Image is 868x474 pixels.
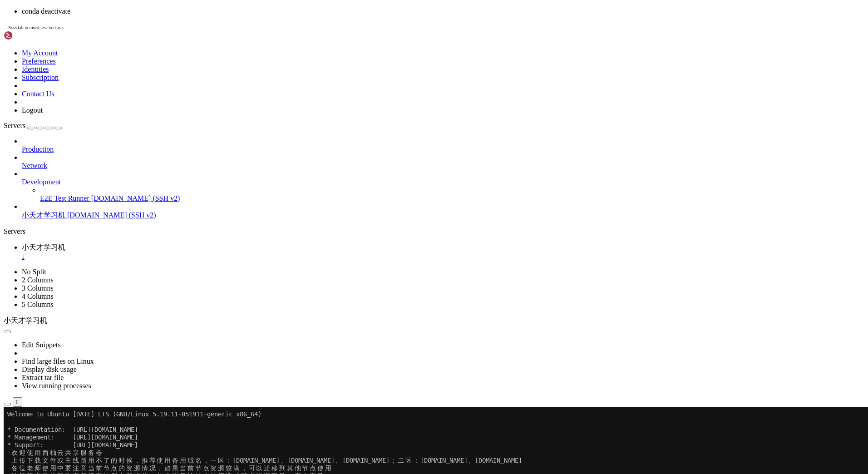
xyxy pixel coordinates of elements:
span: 点 [107,58,114,65]
span: ~ [200,143,203,150]
x-row: (jupyterlab) : $ [4,135,750,143]
span: 用 [160,50,168,58]
span: 况 [145,58,153,65]
span: 算 [15,65,23,73]
span: 不 [91,50,99,58]
span: 程 [61,73,69,81]
button:  [13,397,22,407]
span: ； [386,50,394,58]
span: [PERSON_NAME]@shpc-3013-instance-WdVjVGM5 [47,143,196,150]
span: 用 [176,50,183,58]
span: 、 [276,50,284,58]
span: 一 [206,50,214,58]
x-row: (base) : $ conda activate jupyterlab [4,104,750,112]
span: 节 [298,58,306,65]
span: Network [22,162,47,169]
x-row: (jupyterlab) : $ [4,112,750,119]
span: 按 [45,65,53,73]
span: 到 [275,58,283,65]
span: 免 [168,73,176,81]
span: 请 [84,73,91,81]
span: ， [183,81,191,89]
div:  [16,399,19,405]
span: 造 [222,65,229,73]
span: 当 [176,58,183,65]
span: 迎 [15,42,23,50]
span: 了 [99,50,107,58]
span: 节 [244,81,252,89]
span: 源 [130,58,138,65]
span: 各 [7,58,15,65]
span: 大 [38,81,45,89]
x-row: /home/[PERSON_NAME]/mambaforge/envs/metagenome/bin/python [4,189,750,197]
span: 柚 [45,42,53,50]
span: 的 [114,58,122,65]
span: ~ [200,173,203,181]
span: 占 [91,81,99,89]
li: conda deactivate [22,7,864,15]
span: 其 [282,58,290,65]
span: 过 [53,73,61,81]
span: ~ [200,166,203,173]
span: 域 [183,50,191,58]
x-row: * Management: [URL][DOMAIN_NAME] [4,27,750,35]
span: 增 [130,65,138,73]
span: 的 [107,50,114,58]
span: 要 [61,58,69,65]
span: 使 [206,65,214,73]
span: 果 [168,58,176,65]
span: ， [198,50,206,58]
span: ： [409,50,417,58]
a: Servers [4,122,62,129]
span: 不 [7,81,15,89]
span: 崩 [260,81,267,89]
span: 用 [321,58,329,65]
span: 移 [267,58,275,65]
span: 节 [137,81,145,89]
span: 人 [298,65,306,73]
span: 取 [206,81,214,89]
span: 资 [252,65,260,73]
a: 2 Columns [22,276,54,284]
span: 使 [38,58,45,65]
span: 程 [53,81,61,89]
x-row: (metagenome) : $ which python [4,181,750,189]
x-row: (jupyterlab) : $ which python [4,119,750,127]
span: 实 [137,73,145,81]
span: Servers [4,122,25,129]
span: 果 [237,81,244,89]
span: 时 [114,50,122,58]
span: ~ [178,104,182,111]
span: 务 [84,42,91,50]
a: Display disk usage [22,365,77,373]
span: 节 [23,65,30,73]
span: 要 [15,81,23,89]
span: 点 [145,81,153,89]
span: 大 [344,81,351,89]
a: Development [22,178,864,186]
span: 比 [99,65,107,73]
span: 线 [69,50,76,58]
span: 餐 [76,65,84,73]
a: Identities [22,65,49,73]
span: 定 [91,65,99,73]
span: 节 [99,58,107,65]
span: 大 [61,81,69,89]
span: 都 [359,81,367,89]
span: [PERSON_NAME]@shpc-3013-instance-WdVjVGM5 [25,104,174,111]
span: 用 [45,58,53,65]
a: 小天才学习机 [22,243,864,261]
span: 点 [252,81,260,89]
span: 己 [313,65,321,73]
span: ~ [200,119,203,127]
span: 例 [145,73,153,81]
span: [PERSON_NAME]@shpc-3013-instance-WdVjVGM5 [47,181,196,188]
span: 用 [84,50,91,58]
span: [PERSON_NAME]@shpc-3013-instance-WdVjVGM5 [25,96,174,104]
span: 主 [61,50,69,58]
span: 使 [23,42,30,50]
span: 服 [76,42,84,50]
span: 购 [61,65,69,73]
span: 注 [69,58,76,65]
span: 满 [229,58,237,65]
